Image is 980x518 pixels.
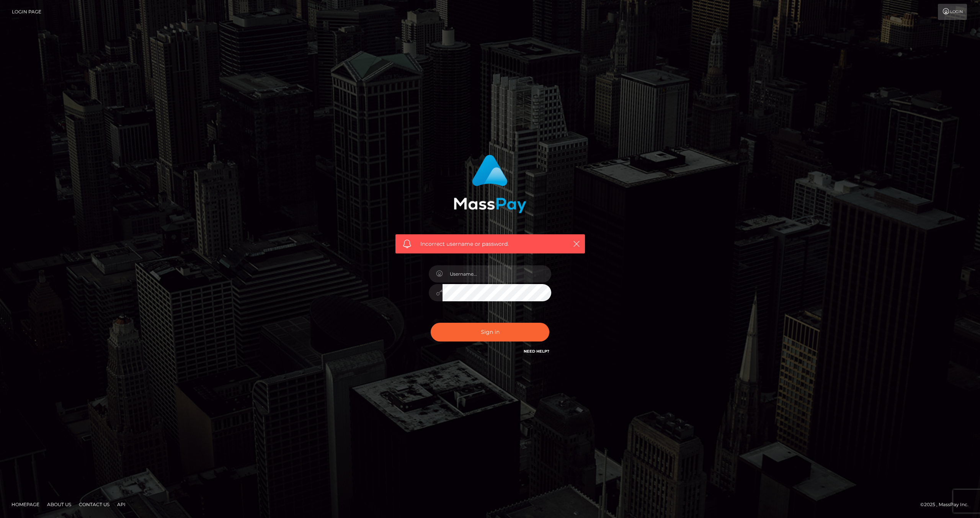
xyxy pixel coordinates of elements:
[454,155,526,213] img: MassPay Login
[12,4,41,20] a: Login Page
[114,498,129,510] a: API
[920,500,974,509] div: © 2025 , MassPay Inc.
[44,498,74,510] a: About Us
[443,265,551,283] input: Username...
[938,4,967,20] a: Login
[420,240,560,248] span: Incorrect username or password.
[8,498,42,510] a: Homepage
[76,498,113,510] a: Contact Us
[524,349,549,354] a: Need Help?
[431,323,549,342] button: Sign in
